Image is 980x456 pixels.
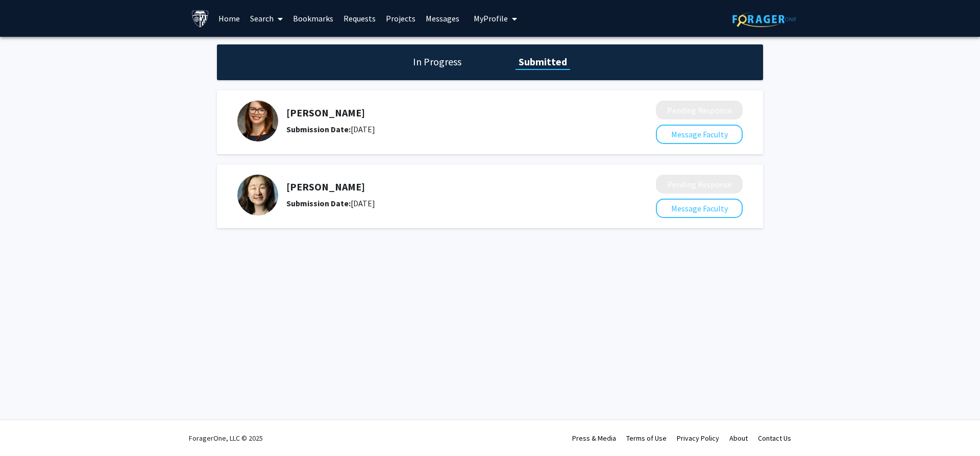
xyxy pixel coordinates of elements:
[8,410,43,448] iframe: Chat
[677,434,719,443] a: Privacy Policy
[189,420,263,456] div: ForagerOne, LLC © 2025
[410,55,464,69] h1: In Progress
[656,129,743,139] a: Message Faculty
[237,175,278,215] img: Profile Picture
[286,181,602,193] h5: [PERSON_NAME]
[286,197,602,209] div: [DATE]
[191,10,209,28] img: Johns Hopkins University Logo
[758,434,791,443] a: Contact Us
[732,11,796,27] img: ForagerOne Logo
[286,123,602,135] div: [DATE]
[572,434,616,443] a: Press & Media
[245,1,288,36] a: Search
[381,1,421,36] a: Projects
[288,1,338,36] a: Bookmarks
[626,434,667,443] a: Terms of Use
[516,55,570,69] h1: Submitted
[338,1,381,36] a: Requests
[474,13,508,23] span: My Profile
[286,124,351,134] b: Submission Date:
[656,175,743,194] button: Pending Response
[286,198,351,208] b: Submission Date:
[656,101,743,119] button: Pending Response
[656,125,743,144] button: Message Faculty
[237,101,278,141] img: Profile Picture
[286,107,602,119] h5: [PERSON_NAME]
[213,1,245,36] a: Home
[421,1,464,36] a: Messages
[656,199,743,218] button: Message Faculty
[729,434,748,443] a: About
[656,203,743,213] a: Message Faculty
